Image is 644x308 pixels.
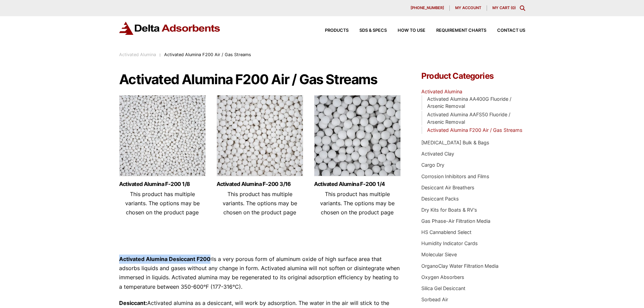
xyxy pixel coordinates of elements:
[421,140,489,145] a: [MEDICAL_DATA] Bulk & Bags
[486,28,525,33] a: Contact Us
[421,229,471,235] a: HS Cannablend Select
[421,218,490,224] a: Gas Phase-Air Filtration Media
[119,256,212,262] strong: Activated Alumina Desiccant F200:
[427,127,523,133] a: Activated Alumina F200 Air / Gas Streams
[425,28,486,33] a: Requirement Charts
[223,191,297,216] span: This product has multiple variants. The options may be chosen on the product page
[520,5,525,11] div: Toggle Modal Content
[421,72,525,80] h4: Product Categories
[450,5,487,11] a: My account
[421,252,457,257] a: Molecular Sieve
[119,72,401,87] h1: Activated Alumina F200 Air / Gas Streams
[125,191,200,216] span: This product has multiple variants. The options may be chosen on the product page
[497,28,525,33] span: Contact Us
[421,297,448,302] a: Sorbead Air
[492,5,516,10] a: My Cart (0)
[421,173,489,179] a: Corrosion Inhibitors and Films
[119,52,156,57] a: Activated Alumina
[421,196,459,202] a: Desiccant Packs
[512,5,514,10] span: 0
[421,285,465,291] a: Silica Gel Desiccant
[119,255,401,291] p: Is a very porous form of aluminum oxide of high surface area that adsorbs liquids and gases witho...
[405,5,450,11] a: [PHONE_NUMBER]
[119,22,221,35] img: Delta Adsorbents
[421,240,478,246] a: Humidity Indicator Cards
[398,28,425,33] span: How to Use
[436,28,486,33] span: Requirement Charts
[421,263,498,269] a: OrganoClay Water Filtration Media
[349,28,387,33] a: SDS & SPECS
[427,112,510,125] a: Activated Alumina AAFS50 Fluoride / Arsenic Removal
[427,96,511,109] a: Activated Alumina AA400G Fluoride / Arsenic Removal
[421,162,444,168] a: Cargo Dry
[314,181,401,187] a: Activated Alumina F-200 1/4
[164,52,251,57] span: Activated Alumina F200 Air / Gas Streams
[217,181,303,187] a: Activated Alumina F-200 3/16
[421,151,454,157] a: Activated Clay
[421,185,474,190] a: Desiccant Air Breathers
[421,89,462,94] a: Activated Alumina
[119,181,206,187] a: Activated Alumina F-200 1/8
[359,28,387,33] span: SDS & SPECS
[387,28,425,33] a: How to Use
[421,207,477,213] a: Dry Kits for Boats & RV's
[314,28,349,33] a: Products
[421,274,464,280] a: Oxygen Absorbers
[119,300,147,306] strong: Desiccant:
[159,52,161,57] span: :
[320,191,395,216] span: This product has multiple variants. The options may be chosen on the product page
[325,28,349,33] span: Products
[410,6,444,10] span: [PHONE_NUMBER]
[455,6,481,10] span: My account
